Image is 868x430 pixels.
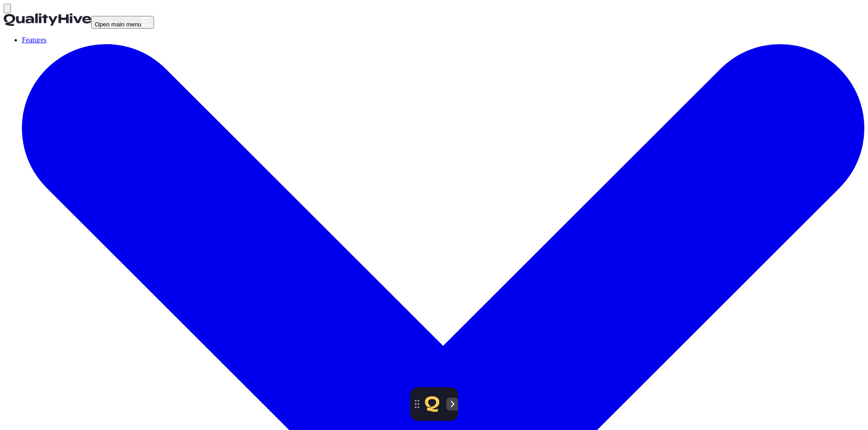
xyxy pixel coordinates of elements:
img: Bug Tracking Software Menu [141,17,150,26]
img: QualityHive - Bug Tracking Tool [4,13,91,26]
button: Close popup [4,4,11,13]
button: Open main menu [91,16,154,29]
span: Open main menu [95,20,141,27]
